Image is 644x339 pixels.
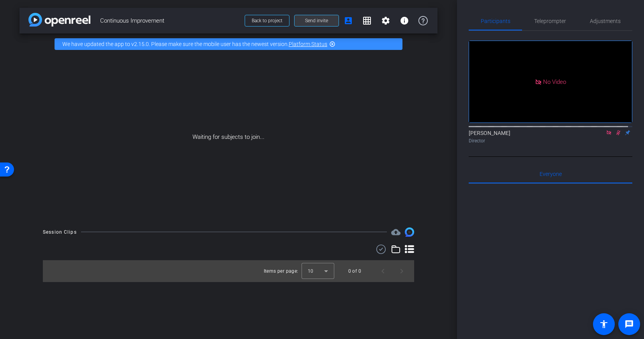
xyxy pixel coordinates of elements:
mat-icon: settings [381,16,390,25]
span: Everyone [540,171,562,177]
div: Waiting for subjects to join... [19,55,438,220]
div: We have updated the app to v2.15.0. Please make sure the mobile user has the newest version. [55,38,402,50]
span: Participants [481,18,510,24]
img: Session clips [405,227,414,237]
span: No Video [543,78,566,85]
div: Session Clips [43,228,77,236]
span: Adjustments [590,18,621,24]
span: Destinations for your clips [391,227,401,237]
a: Platform Status [289,41,327,47]
mat-icon: cloud_upload [391,227,401,237]
span: Send invite [305,18,328,24]
button: Back to project [245,15,289,27]
span: Back to project [252,18,282,23]
button: Previous page [374,262,392,280]
mat-icon: highlight_off [329,41,335,47]
mat-icon: accessibility [599,319,609,329]
div: [PERSON_NAME] [469,129,632,144]
div: Items per page: [264,267,298,275]
button: Next page [392,262,411,280]
button: Send invite [294,15,339,27]
div: Director [469,137,632,144]
mat-icon: account_box [344,16,353,25]
mat-icon: grid_on [362,16,372,25]
mat-icon: message [625,319,634,329]
span: Continuous Improvement [100,13,240,28]
img: app-logo [28,13,90,27]
span: Teleprompter [534,18,566,24]
div: 0 of 0 [348,267,361,275]
mat-icon: info [400,16,409,25]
